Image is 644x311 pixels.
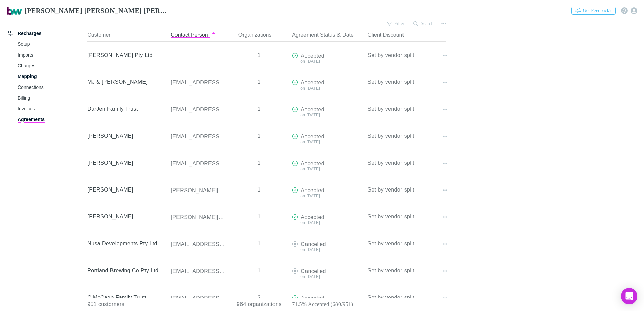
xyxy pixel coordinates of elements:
span: Cancelled [301,268,326,274]
p: 71.5% Accepted (680/951) [292,298,362,311]
div: [EMAIL_ADDRESS][DOMAIN_NAME] [171,295,226,302]
div: Set by vendor split [367,96,446,123]
span: Accepted [301,214,324,220]
div: [EMAIL_ADDRESS][DOMAIN_NAME] [171,79,226,86]
div: Nusa Developments Pty Ltd [87,230,165,257]
a: Charges [11,60,91,71]
span: Accepted [301,107,324,112]
div: C McCagh Family Trust [87,284,165,311]
div: 1 [229,96,289,123]
div: Set by vendor split [367,69,446,96]
div: 1 [229,123,289,149]
button: Search [410,20,438,28]
a: Billing [11,93,91,103]
div: Set by vendor split [367,176,446,203]
div: Set by vendor split [367,230,446,257]
a: Imports [11,49,91,60]
div: on [DATE] [292,194,362,198]
div: [PERSON_NAME] [87,203,165,230]
div: Set by vendor split [367,123,446,149]
span: Accepted [301,161,324,166]
div: on [DATE] [292,221,362,225]
span: Accepted [301,80,324,85]
a: Setup [11,39,91,49]
div: [PERSON_NAME] [87,149,165,176]
img: Brewster Walsh Waters Partners's Logo [7,7,22,15]
div: MJ & [PERSON_NAME] [87,69,165,96]
div: DarJen Family Trust [87,96,165,123]
a: Connections [11,82,91,93]
div: 951 customers [87,298,168,311]
h3: [PERSON_NAME] [PERSON_NAME] [PERSON_NAME] Partners [25,7,167,15]
span: Accepted [301,295,324,301]
div: on [DATE] [292,248,362,252]
div: [EMAIL_ADDRESS][DOMAIN_NAME] [171,241,226,248]
div: on [DATE] [292,86,362,90]
div: on [DATE] [292,59,362,63]
div: 1 [229,69,289,96]
a: Invoices [11,103,91,114]
span: Accepted [301,134,324,139]
a: Recharges [1,28,91,39]
div: Set by vendor split [367,149,446,176]
div: [PERSON_NAME][EMAIL_ADDRESS][DOMAIN_NAME] [171,214,226,221]
div: [PERSON_NAME] Pty Ltd [87,42,165,69]
div: on [DATE] [292,275,362,279]
div: Open Intercom Messenger [621,288,637,304]
div: on [DATE] [292,140,362,144]
div: [EMAIL_ADDRESS][DOMAIN_NAME] [171,106,226,113]
div: 1 [229,230,289,257]
div: Set by vendor split [367,42,446,69]
div: Set by vendor split [367,257,446,284]
div: [EMAIL_ADDRESS][DOMAIN_NAME] [171,268,226,275]
div: 1 [229,149,289,176]
div: 1 [229,203,289,230]
a: Agreements [11,114,91,125]
button: Contact Person [171,28,216,42]
div: 2 [229,284,289,311]
div: [EMAIL_ADDRESS][DOMAIN_NAME] [171,133,226,140]
div: 1 [229,42,289,69]
button: Got Feedback? [571,7,616,15]
div: & [292,28,362,42]
span: Cancelled [301,241,326,247]
button: Customer [87,28,119,42]
div: [EMAIL_ADDRESS][DOMAIN_NAME] [171,160,226,167]
button: Filter [384,20,409,28]
span: Accepted [301,53,324,59]
div: 1 [229,176,289,203]
div: on [DATE] [292,113,362,117]
button: Organizations [238,28,280,42]
div: on [DATE] [292,167,362,171]
div: Set by vendor split [367,203,446,230]
button: Date [342,28,354,42]
div: [PERSON_NAME] [87,176,165,203]
div: 964 organizations [229,298,289,311]
button: Client Discount [367,28,412,42]
a: Mapping [11,71,91,82]
div: 1 [229,257,289,284]
div: Set by vendor split [367,284,446,311]
div: [PERSON_NAME] [87,123,165,149]
div: Portland Brewing Co Pty Ltd [87,257,165,284]
button: Agreement Status [292,28,335,42]
span: Accepted [301,187,324,193]
a: [PERSON_NAME] [PERSON_NAME] [PERSON_NAME] Partners [3,3,171,19]
div: [PERSON_NAME][EMAIL_ADDRESS][PERSON_NAME][DOMAIN_NAME] [171,187,226,194]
